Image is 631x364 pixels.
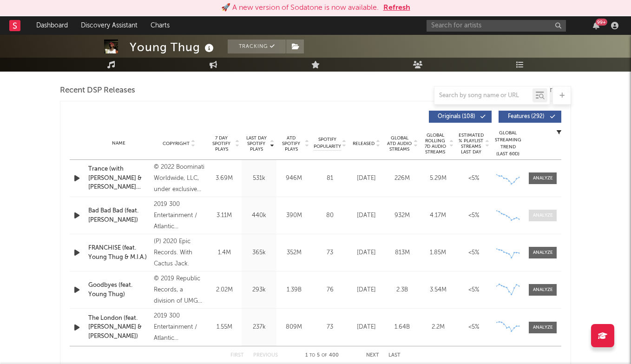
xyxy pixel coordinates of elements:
[244,174,274,183] div: 531k
[387,285,418,295] div: 2.3B
[314,248,346,258] div: 73
[154,273,204,307] div: © 2019 Republic Records, a division of UMG Recordings, Inc.
[596,19,607,26] div: 99 +
[244,323,274,332] div: 237k
[314,323,346,332] div: 73
[154,199,204,232] div: 2019 300 Entertainment / Atlantic Recording Corporation
[154,236,204,270] div: (P) 2020 Epic Records. With Cactus Jack.
[494,130,522,158] div: Global Streaming Trend (Last 60D)
[458,174,489,183] div: <5%
[458,285,489,295] div: <5%
[387,248,418,258] div: 813M
[244,135,269,152] span: Last Day Spotify Plays
[209,174,239,183] div: 3.69M
[435,114,478,119] span: Originals ( 108 )
[353,141,375,146] span: Released
[244,211,274,220] div: 440k
[74,16,144,35] a: Discovery Assistant
[279,135,303,152] span: ATD Spotify Plays
[279,323,309,332] div: 809M
[422,285,454,295] div: 3.54M
[163,141,190,146] span: Copyright
[422,323,454,332] div: 2.2M
[314,136,341,150] span: Spotify Popularity
[279,211,309,220] div: 390M
[427,20,566,32] input: Search for artists
[209,323,239,332] div: 1.55M
[458,248,489,258] div: <5%
[209,135,234,152] span: 7 Day Spotify Plays
[351,248,382,258] div: [DATE]
[244,285,274,295] div: 293k
[422,132,448,155] span: Global Rolling 7D Audio Streams
[351,285,382,295] div: [DATE]
[322,353,327,357] span: of
[383,2,410,13] button: Refresh
[154,162,204,195] div: © 2022 Boominati Worldwide, LLC, under exclusive license to Republic Records, a division of UMG R...
[209,285,239,295] div: 2.02M
[387,174,418,183] div: 226M
[88,281,149,299] a: Goodbyes (feat. Young Thug)
[458,323,489,332] div: <5%
[279,248,309,258] div: 352M
[209,248,239,258] div: 1.4M
[499,111,561,123] button: Features(292)
[388,353,401,358] button: Last
[434,92,532,99] input: Search by song name or URL
[458,132,484,155] span: Estimated % Playlist Streams Last Day
[296,350,348,361] div: 1 5 400
[244,248,274,258] div: 365k
[88,206,149,225] a: Bad Bad Bad (feat. [PERSON_NAME])
[88,244,149,262] a: FRANCHISE (feat. Young Thug & M.I.A.)
[60,85,135,96] span: Recent DSP Releases
[221,2,379,13] div: 🚀 A new version of Sodatone is now available.
[422,211,454,220] div: 4.17M
[387,211,418,220] div: 932M
[429,111,492,123] button: Originals(108)
[309,353,315,357] span: to
[88,140,149,147] div: Name
[351,323,382,332] div: [DATE]
[130,40,216,55] div: Young Thug
[458,211,489,220] div: <5%
[88,165,149,192] a: Trance (with [PERSON_NAME] & [PERSON_NAME] Thug)
[505,114,547,119] span: Features ( 292 )
[351,174,382,183] div: [DATE]
[314,174,346,183] div: 81
[209,211,239,220] div: 3.11M
[154,311,204,344] div: 2019 300 Entertainment / Atlantic Recording Corporation
[279,174,309,183] div: 946M
[422,174,454,183] div: 5.29M
[230,353,244,358] button: First
[422,248,454,258] div: 1.85M
[314,211,346,220] div: 80
[30,16,74,35] a: Dashboard
[387,323,418,332] div: 1.64B
[314,285,346,295] div: 76
[144,16,176,35] a: Charts
[228,40,286,53] button: Tracking
[366,353,379,358] button: Next
[253,353,278,358] button: Previous
[593,22,599,29] button: 99+
[387,135,412,152] span: Global ATD Audio Streams
[279,285,309,295] div: 1.39B
[88,314,149,341] a: The London (feat. [PERSON_NAME] & [PERSON_NAME])
[351,211,382,220] div: [DATE]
